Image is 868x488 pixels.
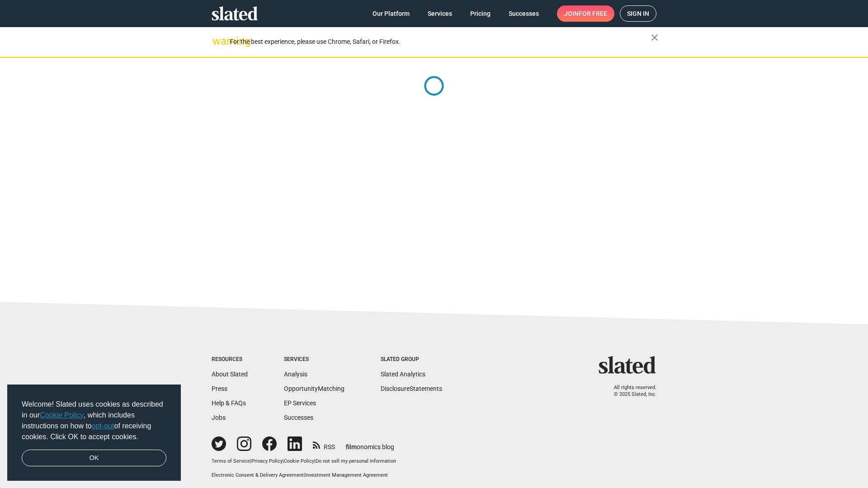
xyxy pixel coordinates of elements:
[305,472,388,478] a: Investment Management Agreement
[22,399,166,442] span: Welcome! Slated uses cookies as described in our , which includes instructions on how to of recei...
[251,458,283,464] a: Privacy Policy
[304,472,305,478] span: |
[501,5,546,22] a: Successes
[92,422,114,430] a: opt-out
[649,32,660,43] mat-icon: close
[579,5,607,22] span: for free
[212,458,250,464] a: Terms of Service
[284,399,316,407] a: EP Services
[463,5,498,22] a: Pricing
[564,5,607,22] span: Join
[212,36,223,47] mat-icon: warning
[212,399,246,407] a: Help & FAQs
[212,385,227,392] a: Press
[373,5,410,22] span: Our Platform
[212,414,226,421] a: Jobs
[604,385,656,398] p: All rights reserved. © 2025 Slated, Inc.
[365,5,417,22] a: Our Platform
[470,5,491,22] span: Pricing
[420,5,459,22] a: Services
[284,414,313,421] a: Successes
[212,472,304,478] a: Electronic Consent & Delivery Agreement
[346,443,357,450] span: film
[7,385,181,481] div: cookieconsent
[627,6,649,21] span: Sign in
[316,458,396,465] button: Do not sell my personal information
[428,5,452,22] span: Services
[283,458,284,464] span: |
[381,356,442,363] div: Slated Group
[314,458,316,464] span: |
[212,371,248,378] a: About Slated
[250,458,251,464] span: |
[509,5,539,22] span: Successes
[620,5,656,22] a: Sign in
[40,411,84,419] a: Cookie Policy
[212,356,248,363] div: Resources
[557,5,614,22] a: Joinfor free
[284,385,344,392] a: OpportunityMatching
[381,371,425,378] a: Slated Analytics
[346,436,394,451] a: filmonomics blog
[381,385,442,392] a: DisclosureStatements
[284,356,344,363] div: Services
[313,437,335,451] a: RSS
[284,458,314,464] a: Cookie Policy
[22,450,166,467] a: dismiss cookie message
[230,36,651,48] div: For the best experience, please use Chrome, Safari, or Firefox.
[284,371,307,378] a: Analysis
